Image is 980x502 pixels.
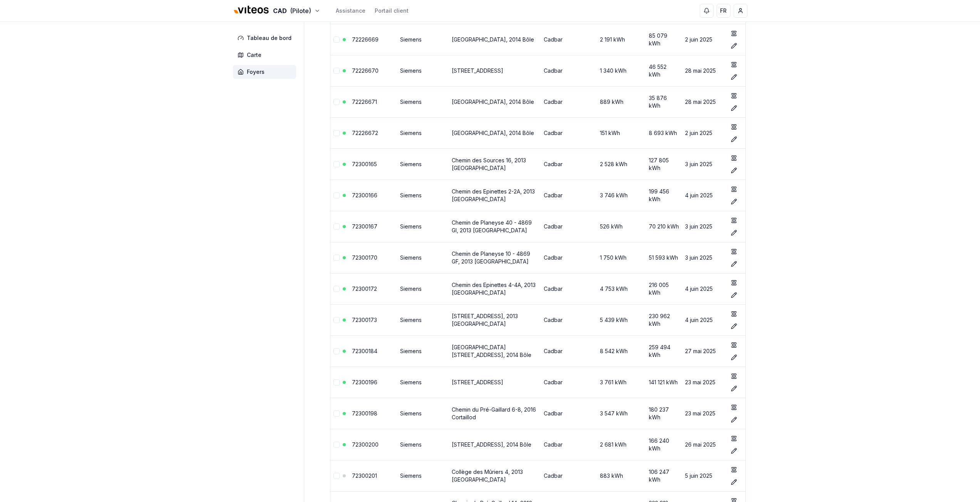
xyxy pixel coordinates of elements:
[720,7,727,15] span: FR
[352,410,377,417] a: 72300198
[333,379,340,385] button: Sélectionner la ligne
[333,317,340,323] button: Sélectionner la ligne
[649,468,679,484] div: 106 247 kWh
[333,68,340,74] button: Sélectionner la ligne
[541,242,581,273] td: Cadbar
[585,472,643,480] div: 883 kWh
[452,36,534,43] a: [GEOGRAPHIC_DATA], 2014 Bôle
[247,51,261,59] span: Carte
[649,254,679,262] div: 51 593 kWh
[452,250,530,265] a: Chemin de Planeyse 10 - 4869 GF, 2013 [GEOGRAPHIC_DATA]
[585,192,643,199] div: 3 746 kWh
[352,36,379,43] a: 72226669
[541,55,581,86] td: Cadbar
[682,148,725,180] td: 3 juin 2025
[541,86,581,117] td: Cadbar
[682,367,725,398] td: 23 mai 2025
[397,242,449,273] td: Siemens
[352,317,377,323] a: 72300173
[452,441,531,448] a: [STREET_ADDRESS], 2014 Bôle
[541,117,581,148] td: Cadbar
[273,6,287,15] span: CAD
[352,348,377,354] a: 72300184
[649,344,679,359] div: 259 494 kWh
[233,3,320,19] button: CAD(Pilote)
[585,67,643,75] div: 1 340 kWh
[682,180,725,211] td: 4 juin 2025
[397,304,449,335] td: Siemens
[247,68,265,76] span: Foyers
[397,460,449,491] td: Siemens
[682,117,725,148] td: 2 juin 2025
[541,367,581,398] td: Cadbar
[585,441,643,449] div: 2 681 kWh
[352,130,378,136] a: 72226672
[541,460,581,491] td: Cadbar
[352,254,377,261] a: 72300170
[397,398,449,429] td: Siemens
[452,188,535,202] a: Chemin des Epinettes 2-2A, 2013 [GEOGRAPHIC_DATA]
[649,312,679,328] div: 230 962 kWh
[682,304,725,335] td: 4 juin 2025
[290,6,311,15] span: (Pilote)
[352,161,377,167] a: 72300165
[585,160,643,168] div: 2 528 kWh
[333,255,340,261] button: Sélectionner la ligne
[352,67,379,74] a: 72226670
[452,313,518,327] a: [STREET_ADDRESS], 2013 [GEOGRAPHIC_DATA]
[541,211,581,242] td: Cadbar
[452,344,531,358] a: [GEOGRAPHIC_DATA][STREET_ADDRESS], 2014 Bôle
[682,335,725,367] td: 27 mai 2025
[541,24,581,55] td: Cadbar
[397,148,449,180] td: Siemens
[397,117,449,148] td: Siemens
[541,398,581,429] td: Cadbar
[682,273,725,304] td: 4 juin 2025
[233,31,299,45] a: Tableau de bord
[649,63,679,78] div: 46 552 kWh
[649,406,679,421] div: 180 237 kWh
[682,211,725,242] td: 3 juin 2025
[233,65,299,79] a: Foyers
[333,161,340,167] button: Sélectionner la ligne
[585,129,643,137] div: 151 kWh
[585,98,643,106] div: 889 kWh
[397,180,449,211] td: Siemens
[397,429,449,460] td: Siemens
[336,7,365,15] a: Assistance
[333,37,340,43] button: Sélectionner la ligne
[682,242,725,273] td: 3 juin 2025
[333,348,340,354] button: Sélectionner la ligne
[452,219,532,233] a: Chemin de Planeyse 40 - 4869 GI, 2013 [GEOGRAPHIC_DATA]
[452,469,523,483] a: Collège des Mûriers 4, 2013 [GEOGRAPHIC_DATA]
[352,472,377,479] a: 72300201
[649,281,679,297] div: 216 005 kWh
[682,398,725,429] td: 23 mai 2025
[397,273,449,304] td: Siemens
[585,316,643,324] div: 5 439 kWh
[649,94,679,110] div: 35 876 kWh
[352,285,377,292] a: 72300172
[649,157,679,172] div: 127 805 kWh
[541,273,581,304] td: Cadbar
[682,86,725,117] td: 28 mai 2025
[649,223,679,230] div: 70 210 kWh
[717,4,730,18] button: FR
[585,410,643,417] div: 3 547 kWh
[452,157,526,171] a: Chemin des Sources 16, 2013 [GEOGRAPHIC_DATA]
[233,48,299,62] a: Carte
[682,460,725,491] td: 5 juin 2025
[352,379,377,385] a: 72300196
[585,379,643,386] div: 3 761 kWh
[397,55,449,86] td: Siemens
[333,130,340,136] button: Sélectionner la ligne
[397,335,449,367] td: Siemens
[649,188,679,203] div: 199 456 kWh
[649,32,679,47] div: 85 079 kWh
[397,86,449,117] td: Siemens
[649,379,679,386] div: 141 121 kWh
[333,99,340,105] button: Sélectionner la ligne
[585,285,643,293] div: 4 753 kWh
[333,410,340,417] button: Sélectionner la ligne
[541,304,581,335] td: Cadbar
